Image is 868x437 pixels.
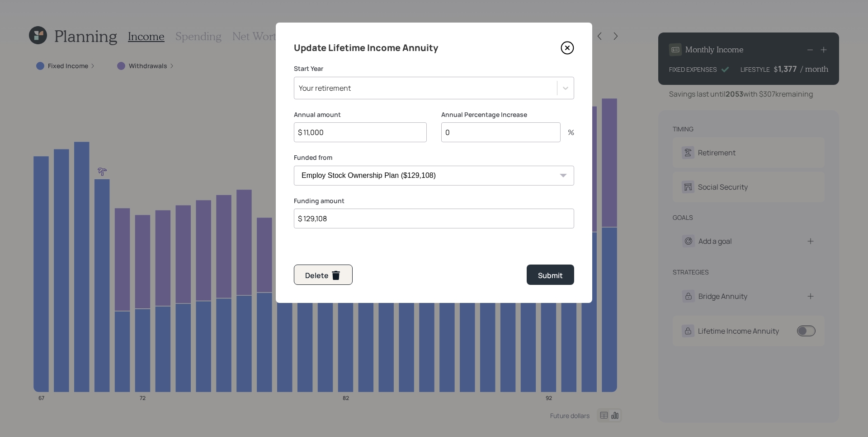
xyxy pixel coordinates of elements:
button: Submit [527,265,574,285]
div: Delete [305,270,341,281]
label: Start Year [294,64,574,73]
label: Annual Percentage Increase [441,110,574,119]
h4: Update Lifetime Income Annuity [294,41,438,55]
div: Submit [538,270,563,281]
label: Annual amount [294,110,427,119]
div: Your retirement [299,83,351,93]
button: Delete [294,265,353,285]
div: % [561,129,574,136]
label: Funded from [294,153,574,162]
label: Funding amount [294,196,574,205]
